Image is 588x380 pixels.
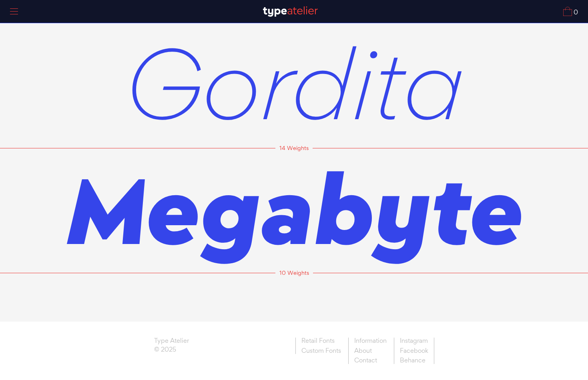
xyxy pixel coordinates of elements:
[572,9,578,16] span: 0
[154,338,189,346] a: Type Atelier
[66,158,522,262] a: Megabyte
[275,138,313,158] a: 14 Weights
[124,20,464,145] span: Gordita
[394,346,434,356] a: Facebook
[295,346,347,354] a: Custom Fonts
[348,356,392,364] a: Contact
[154,346,189,355] span: © 2025
[563,7,572,16] img: Cart_Icon.svg
[394,356,434,364] a: Behance
[124,34,464,138] a: Gordita
[348,346,392,356] a: About
[295,338,347,346] a: Retail Fonts
[348,338,392,346] a: Information
[66,147,522,274] span: Megabyte
[563,7,578,16] a: 0
[394,338,434,346] a: Instagram
[263,6,318,17] img: TA_Logo.svg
